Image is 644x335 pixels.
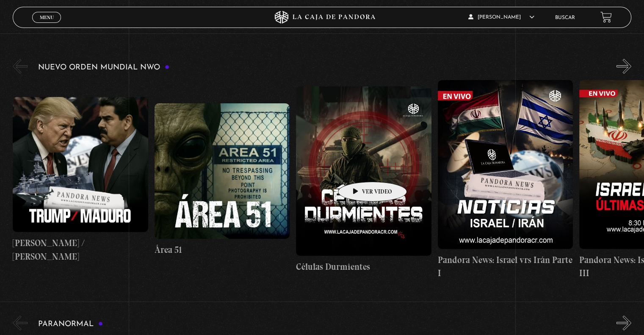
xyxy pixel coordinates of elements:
span: Cerrar [37,22,57,28]
span: [PERSON_NAME] [468,15,534,20]
a: Buscar [555,15,575,20]
h3: Paranormal [38,320,103,328]
button: Next [616,316,631,330]
h4: Pandora News: Israel vrs Irán Parte I [438,253,573,280]
h4: Área 51 [155,243,290,257]
span: Menu [40,15,54,20]
h4: [PERSON_NAME] / [PERSON_NAME] [13,236,148,263]
h4: Células Durmientes [296,260,431,274]
button: Previous [13,316,28,330]
a: View your shopping cart [600,11,612,23]
a: Área 51 [155,80,290,280]
button: Previous [13,59,28,74]
button: Next [616,59,631,74]
a: Pandora News: Israel vrs Irán Parte I [438,80,573,280]
h3: Nuevo Orden Mundial NWO [38,64,169,72]
a: Células Durmientes [296,80,431,280]
a: [PERSON_NAME] / [PERSON_NAME] [13,80,148,280]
